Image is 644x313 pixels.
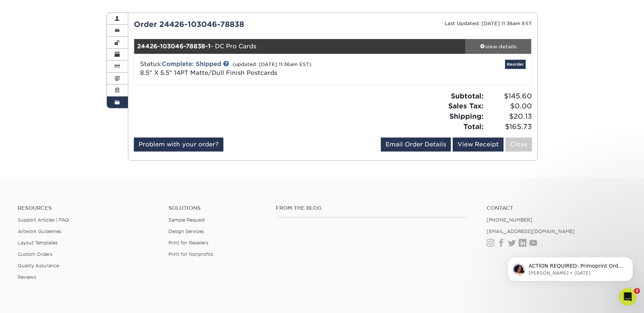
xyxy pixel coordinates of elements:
a: 8.5" X 5.5" 14PT Matte/Dull Finish Postcards [140,69,277,76]
a: Contact [487,205,626,211]
a: [PHONE_NUMBER] [487,217,532,223]
span: 2 [634,288,640,294]
strong: Shipping: [449,112,484,120]
span: $145.60 [486,91,532,101]
small: (updated: [DATE] 11:36am EST) [233,62,311,67]
strong: 24426-103046-78838-1 [137,43,210,50]
a: Layout Templates [18,240,58,246]
a: [EMAIL_ADDRESS][DOMAIN_NAME] [487,229,575,234]
h4: Solutions [168,205,265,211]
a: Email Order Details [381,138,451,152]
strong: Sales Tax: [448,102,484,110]
iframe: Intercom live chat [619,288,637,306]
a: Complete: Shipped [162,60,221,67]
a: Support Articles | FAQ [18,217,69,223]
a: Problem with your order? [134,138,223,152]
iframe: Intercom notifications message [497,241,644,293]
span: $20.13 [486,111,532,122]
small: Last Updated: [DATE] 11:36am EST [445,21,532,26]
a: Artwork Guidelines [18,229,61,234]
h4: From the Blog [276,205,467,211]
a: Print for Nonprofits [168,251,213,257]
strong: Total: [463,122,484,131]
div: Status: [135,60,399,77]
a: view details [465,39,532,54]
a: Print for Resellers [168,240,208,246]
a: Quality Assurance [18,263,59,268]
div: Order 24426-103046-78838 [128,19,333,30]
a: Design Services [168,229,204,234]
a: Sample Request [168,217,205,223]
div: view details [465,43,532,50]
a: Reviews [18,274,36,280]
a: View Receipt [453,138,504,152]
div: - DC Pro Cards [134,39,465,54]
a: Close [505,138,532,152]
span: $165.73 [486,122,532,132]
a: Reorder [505,60,526,69]
strong: Subtotal: [451,92,484,100]
span: $0.00 [486,101,532,111]
a: Custom Orders [18,251,52,257]
h4: Resources [18,205,157,211]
